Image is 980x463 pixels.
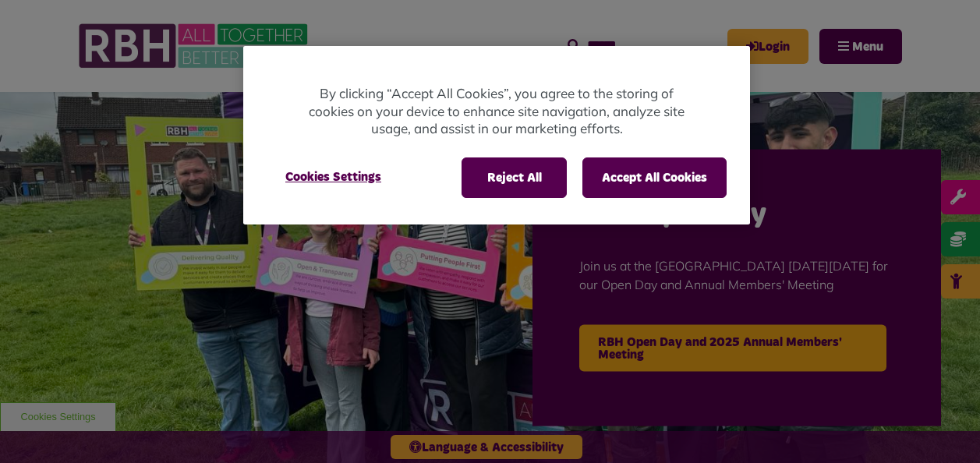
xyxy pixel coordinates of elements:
[462,157,567,198] button: Reject All
[243,46,750,224] div: Privacy
[243,46,750,224] div: Cookie banner
[582,157,727,198] button: Accept All Cookies
[267,157,400,196] button: Cookies Settings
[306,85,688,138] p: By clicking “Accept All Cookies”, you agree to the storing of cookies on your device to enhance s...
